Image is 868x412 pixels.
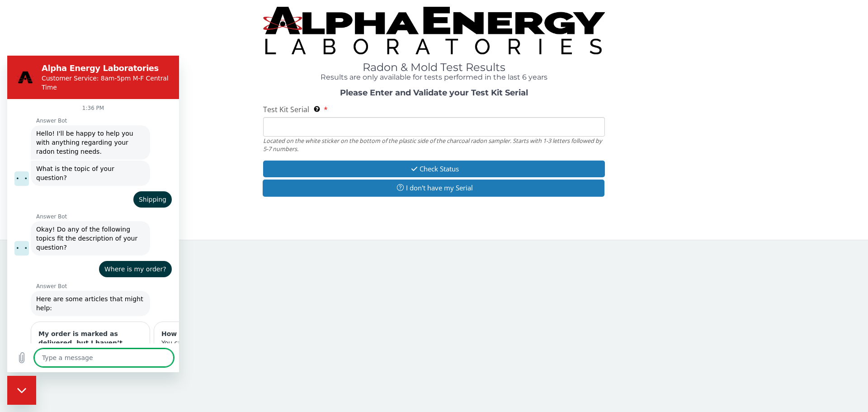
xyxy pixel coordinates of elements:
[132,139,159,148] span: Shipping
[31,274,135,301] h3: My order is marked as delivered, but I haven’t received it.
[97,209,159,218] span: Where is my order?
[29,239,137,257] span: Here are some articles that might help:
[29,169,137,196] span: Okay! Do any of the following topics fit the description of your question?
[340,88,528,98] strong: Please Enter and Validate your Test Kit Serial
[29,62,172,69] p: Answer Bot
[263,137,605,153] div: Located on the white sticker on the bottom of the plastic side of the charcoal radon sampler. Sta...
[7,56,179,372] iframe: Messaging window
[29,109,137,127] span: What is the topic of your question?
[263,161,605,177] button: Check Status
[29,73,137,100] span: Hello! I'll be happy to help you with anything regarding your radon testing needs.
[154,283,258,319] p: You can check the status of your test and download results here. If you do not know your Test Kit...
[5,293,24,311] button: Upload file
[263,62,605,73] h1: Radon & Mold Test Results
[263,7,605,54] img: TightCrop.jpg
[7,376,36,405] iframe: Button to launch messaging window, conversation in progress
[263,104,309,114] span: Test Kit Serial
[29,227,172,234] p: Answer Bot
[263,73,605,81] h4: Results are only available for tests performed in the last 6 years
[29,157,172,165] p: Answer Bot
[154,274,258,283] h3: How do I get results?
[263,180,604,196] button: I don't have my Serial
